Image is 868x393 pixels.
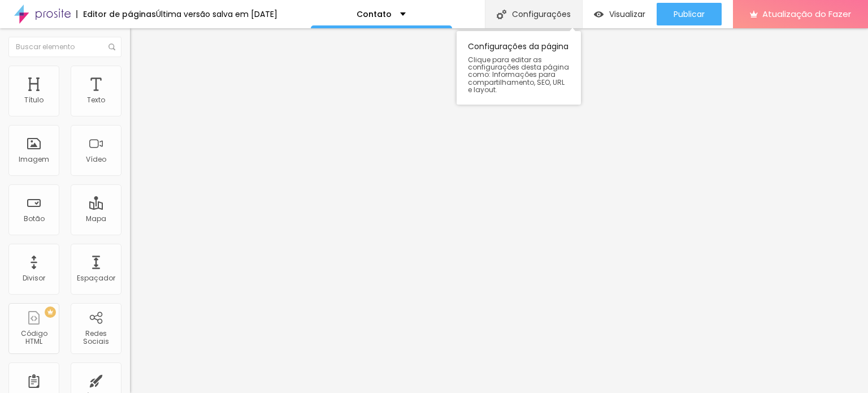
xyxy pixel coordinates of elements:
[357,8,392,20] font: Contato
[24,214,45,223] font: Botão
[130,28,868,393] iframe: Editor
[21,329,47,346] font: Código HTML
[87,95,105,105] font: Texto
[594,10,604,19] img: view-1.svg
[497,10,506,19] img: Ícone
[23,273,45,283] font: Divisor
[468,55,569,94] font: Clique para editar as configurações desta página como: Informações para compartilhamento, SEO, UR...
[86,154,106,164] font: Vídeo
[8,37,121,57] input: Buscar elemento
[468,41,568,52] font: Configurações da página
[108,44,115,50] img: Ícone
[674,8,705,20] font: Publicar
[657,3,722,25] button: Publicar
[83,329,109,346] font: Redes Sociais
[762,8,851,20] font: Atualização do Fazer
[609,8,645,20] font: Visualizar
[19,154,49,164] font: Imagem
[83,8,156,20] font: Editor de páginas
[512,8,571,20] font: Configurações
[86,214,106,223] font: Mapa
[156,8,277,20] font: Última versão salva em [DATE]
[583,3,657,25] button: Visualizar
[24,95,44,105] font: Título
[77,273,115,283] font: Espaçador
